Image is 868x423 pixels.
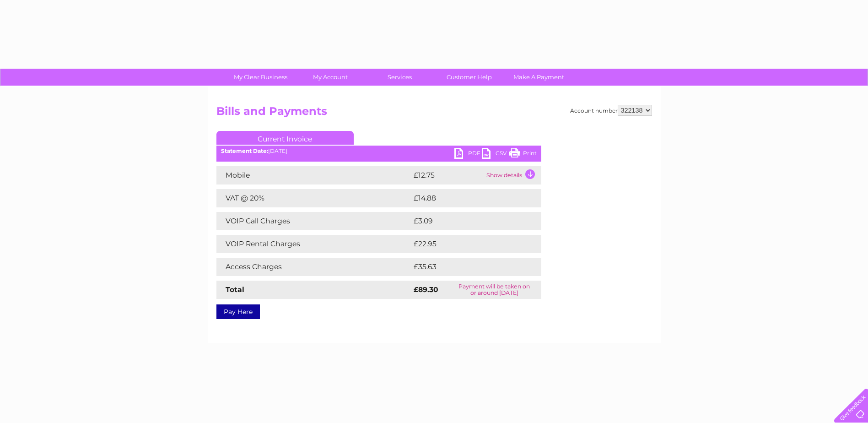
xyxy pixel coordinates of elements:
[216,166,411,184] td: Mobile
[362,69,437,86] a: Services
[411,235,523,253] td: £22.95
[411,189,523,207] td: £14.88
[216,189,411,207] td: VAT @ 20%
[216,304,260,319] a: Pay Here
[216,105,652,122] h2: Bills and Payments
[570,105,652,116] div: Account number
[411,166,484,184] td: £12.75
[431,69,507,86] a: Customer Help
[414,285,438,294] strong: £89.30
[454,148,482,161] a: PDF
[501,69,577,86] a: Make A Payment
[226,285,244,294] strong: Total
[509,148,537,161] a: Print
[216,212,411,230] td: VOIP Call Charges
[221,147,268,154] b: Statement Date:
[484,166,541,184] td: Show details
[292,69,368,86] a: My Account
[447,281,541,299] td: Payment will be taken on or around [DATE]
[482,148,509,161] a: CSV
[216,258,411,276] td: Access Charges
[216,148,541,154] div: [DATE]
[223,69,298,86] a: My Clear Business
[411,212,520,230] td: £3.09
[216,235,411,253] td: VOIP Rental Charges
[411,258,523,276] td: £35.63
[216,131,354,145] a: Current Invoice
